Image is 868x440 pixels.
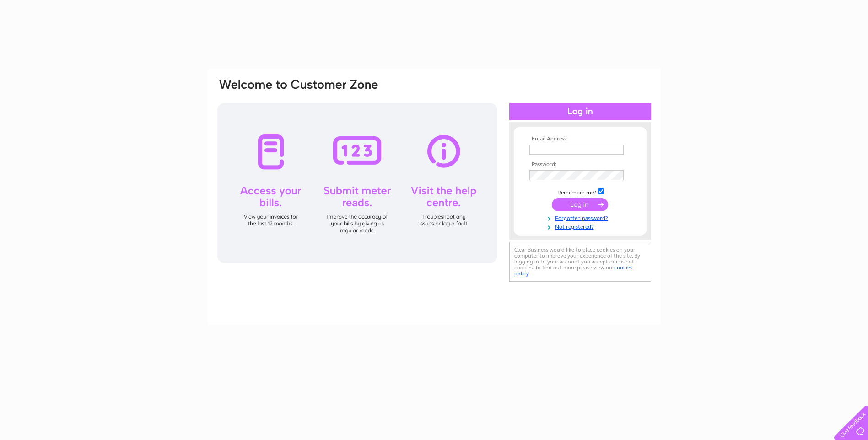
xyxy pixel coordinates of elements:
[527,187,633,196] td: Remember me?
[527,136,633,142] th: Email Address:
[527,161,633,168] th: Password:
[529,213,633,222] a: Forgotten password?
[514,264,632,277] a: cookies policy
[509,242,651,282] div: Clear Business would like to place cookies on your computer to improve your experience of the sit...
[529,222,633,231] a: Not registered?
[552,198,608,211] input: Submit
